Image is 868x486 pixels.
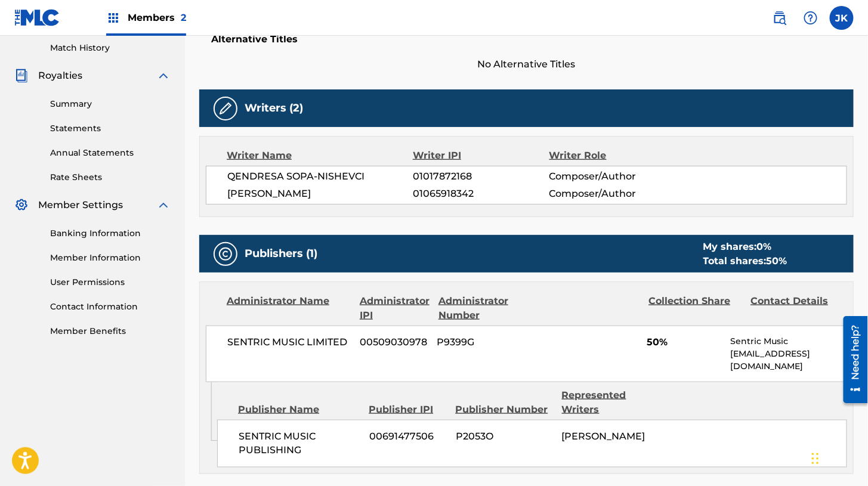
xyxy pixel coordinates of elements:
[757,241,772,252] span: 0 %
[413,187,549,201] span: 01065918342
[50,325,171,338] a: Member Benefits
[245,101,303,115] h5: Writers (2)
[199,57,854,72] span: No Alternative Titles
[218,247,233,261] img: Publishers
[648,294,742,323] div: Collection Share
[227,335,351,349] span: SENTRIC MUSIC LIMITED
[456,429,553,444] span: P2053O
[245,247,317,261] h5: Publishers (1)
[549,148,674,163] div: Writer Role
[455,403,552,417] div: Publisher Number
[156,198,171,212] img: expand
[50,147,171,159] a: Annual Statements
[238,403,360,417] div: Publisher Name
[156,69,171,83] img: expand
[413,169,549,184] span: 01017872168
[128,11,186,24] span: Members
[369,429,447,444] span: 00691477506
[50,227,171,240] a: Banking Information
[767,255,787,267] span: 50 %
[562,388,659,417] div: Represented Writers
[703,240,787,254] div: My shares:
[227,169,413,184] span: QENDRESA SOPA-NISHEVCI
[562,431,645,442] span: [PERSON_NAME]
[768,6,792,30] a: Public Search
[773,11,787,25] img: search
[835,312,868,408] iframe: Resource Center
[14,198,29,212] img: Member Settings
[239,429,360,458] span: SENTRIC MUSIC PUBLISHING
[50,122,171,135] a: Statements
[14,69,29,83] img: Royalties
[50,171,171,184] a: Rate Sheets
[50,301,171,313] a: Contact Information
[360,294,430,323] div: Administrator IPI
[799,6,823,30] div: Help
[369,403,446,417] div: Publisher IPI
[549,169,674,184] span: Composer/Author
[38,69,82,83] span: Royalties
[211,33,842,45] h5: Alternative Titles
[50,42,171,54] a: Match History
[413,148,549,163] div: Writer IPI
[437,335,530,349] span: P9399G
[50,98,171,110] a: Summary
[549,187,674,201] span: Composer/Author
[38,198,123,212] span: Member Settings
[730,335,847,348] p: Sentric Music
[227,148,413,163] div: Writer Name
[804,11,818,25] img: help
[50,252,171,264] a: Member Information
[227,294,351,323] div: Administrator Name
[808,429,868,486] iframe: Chat Widget
[703,254,787,268] div: Total shares:
[647,335,722,349] span: 50%
[14,9,60,26] img: MLC Logo
[106,11,121,25] img: Top Rightsholders
[830,6,854,30] div: User Menu
[181,12,186,23] span: 2
[750,294,844,323] div: Contact Details
[730,348,847,373] p: [EMAIL_ADDRESS][DOMAIN_NAME]
[812,441,819,476] div: Drag
[360,335,428,349] span: 00509030978
[438,294,532,323] div: Administrator Number
[227,187,413,201] span: [PERSON_NAME]
[50,276,171,289] a: User Permissions
[218,101,233,116] img: Writers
